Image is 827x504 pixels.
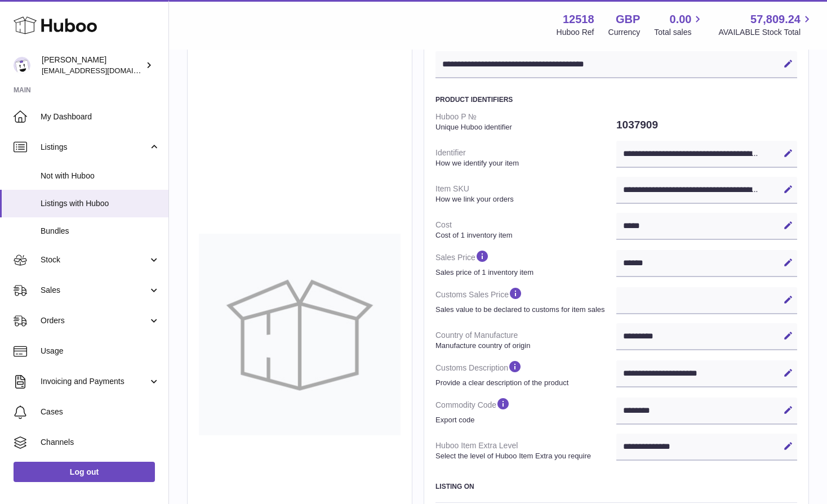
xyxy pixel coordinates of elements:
[435,341,613,351] strong: Manufacture country of origin
[42,55,143,76] div: [PERSON_NAME]
[41,407,160,417] span: Cases
[435,392,616,429] dt: Commodity Code
[654,27,704,38] span: Total sales
[654,12,704,38] a: 0.00 Total sales
[435,122,613,132] strong: Unique Huboo identifier
[435,282,616,319] dt: Customs Sales Price
[435,305,613,315] strong: Sales value to be declared to customs for item sales
[435,482,797,491] h3: Listing On
[608,27,641,38] div: Currency
[435,143,616,172] dt: Identifier
[199,234,401,435] img: no-photo-large.jpg
[435,158,613,168] strong: How we identify your item
[41,437,160,448] span: Channels
[435,378,613,388] strong: Provide a clear description of the product
[41,255,148,265] span: Stock
[435,215,616,244] dt: Cost
[41,315,148,326] span: Orders
[435,230,613,240] strong: Cost of 1 inventory item
[435,355,616,392] dt: Customs Description
[41,198,160,209] span: Listings with Huboo
[435,244,616,282] dt: Sales Price
[563,12,594,27] strong: 12518
[42,66,166,75] span: [EMAIL_ADDRESS][DOMAIN_NAME]
[41,376,148,387] span: Invoicing and Payments
[435,451,613,461] strong: Select the level of Huboo Item Extra you require
[41,171,160,181] span: Not with Huboo
[718,12,813,38] a: 57,809.24 AVAILABLE Stock Total
[435,267,613,278] strong: Sales price of 1 inventory item
[435,179,616,208] dt: Item SKU
[41,226,160,237] span: Bundles
[435,415,613,425] strong: Export code
[435,325,616,355] dt: Country of Manufacture
[616,113,797,137] dd: 1037909
[41,111,160,122] span: My Dashboard
[670,12,692,27] span: 0.00
[557,27,594,38] div: Huboo Ref
[616,12,640,27] strong: GBP
[14,462,155,482] a: Log out
[435,107,616,136] dt: Huboo P №
[750,12,801,27] span: 57,809.24
[435,194,613,204] strong: How we link your orders
[41,346,160,356] span: Usage
[41,285,148,296] span: Sales
[41,142,148,153] span: Listings
[14,57,30,74] img: caitlin@fancylamp.co
[718,27,813,38] span: AVAILABLE Stock Total
[435,95,797,104] h3: Product Identifiers
[435,436,616,465] dt: Huboo Item Extra Level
